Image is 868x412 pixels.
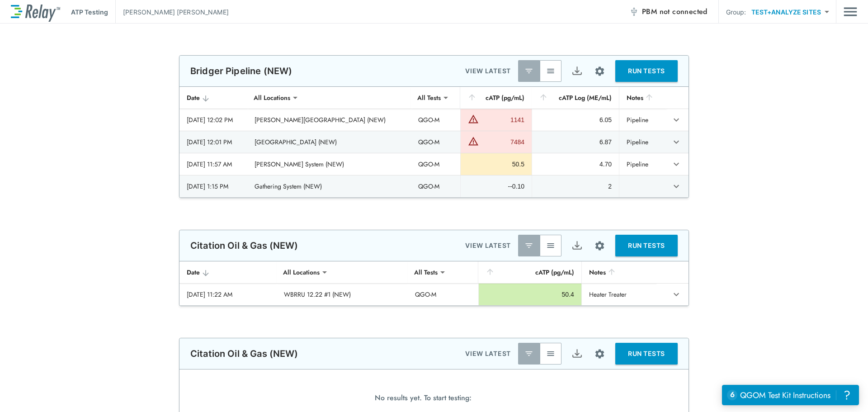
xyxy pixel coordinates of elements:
div: cATP (pg/mL) [486,267,574,278]
td: Pipeline [619,153,666,175]
div: 7484 [481,137,524,147]
span: No results yet. To start testing: [375,391,472,410]
div: [DATE] 11:57 AM [187,160,240,169]
div: 6.87 [539,137,612,147]
p: ATP Testing [71,7,108,17]
img: Warning [468,114,479,124]
span: PBM [642,5,708,18]
button: Site setup [588,342,612,366]
img: LuminUltra Relay [11,2,60,22]
img: Export Icon [571,240,583,251]
div: [DATE] 12:01 PM [187,137,240,147]
td: Heater Treater [581,284,656,305]
div: cATP (pg/mL) [467,92,524,103]
img: Export Icon [571,66,583,77]
button: expand row [669,134,684,150]
p: Group: [726,7,746,17]
div: 1141 [481,115,524,124]
p: Citation Oil & Gas (NEW) [190,240,298,251]
button: RUN TESTS [615,60,678,82]
div: --0.10 [468,182,524,191]
p: Citation Oil & Gas (NEW) [190,348,298,359]
td: Gathering System (NEW) [247,175,410,197]
td: QGO-M [411,153,460,175]
td: QGO-M [411,109,460,131]
div: All Locations [247,89,297,107]
div: All Locations [277,263,326,281]
div: [DATE] 11:22 AM [187,290,269,299]
button: RUN TESTS [615,343,678,365]
button: Export [566,60,588,82]
img: Settings Icon [594,240,605,251]
p: Bridger Pipeline (NEW) [190,66,292,76]
span: not connected [660,6,708,17]
img: Warning [468,136,479,147]
button: expand row [669,179,684,194]
img: Export Icon [571,348,583,360]
button: Export [566,235,588,256]
td: QGO-M [411,175,460,197]
th: Date [179,87,247,109]
img: Latest [524,349,533,358]
img: Latest [524,241,533,250]
div: 4.70 [539,160,612,169]
div: Notes [627,92,659,103]
td: WBRRU 12.22 #1 (NEW) [277,284,408,305]
div: Notes [589,267,649,278]
table: sticky table [179,87,689,198]
div: [DATE] 12:02 PM [187,115,240,124]
p: VIEW LATEST [465,66,511,76]
img: Settings Icon [594,348,605,360]
th: Date [179,261,277,284]
button: Main menu [844,3,857,20]
td: QGO-M [408,284,478,305]
p: VIEW LATEST [465,348,511,359]
img: Settings Icon [594,66,605,77]
button: expand row [669,112,684,128]
div: 50.4 [486,290,574,299]
iframe: Resource center [722,385,859,405]
td: Pipeline [619,131,666,153]
button: RUN TESTS [615,235,678,256]
button: PBM not connected [626,3,711,21]
p: VIEW LATEST [465,240,511,251]
img: Latest [524,66,533,76]
table: sticky table [179,261,689,306]
img: Drawer Icon [844,3,857,20]
td: [GEOGRAPHIC_DATA] (NEW) [247,131,410,153]
button: Site setup [588,234,612,258]
td: Pipeline [619,109,666,131]
div: 2 [539,182,612,191]
td: QGO-M [411,131,460,153]
button: Site setup [588,59,612,83]
div: 6.05 [539,115,612,124]
div: All Tests [411,89,447,107]
button: expand row [669,287,684,302]
div: [DATE] 1:15 PM [187,182,240,191]
img: View All [546,241,555,250]
img: Offline Icon [629,7,638,16]
div: All Tests [408,263,444,281]
td: [PERSON_NAME][GEOGRAPHIC_DATA] (NEW) [247,109,410,131]
img: View All [546,349,555,358]
button: expand row [669,156,684,172]
td: [PERSON_NAME] System (NEW) [247,153,410,175]
img: View All [546,66,555,76]
button: Export [566,343,588,365]
div: 50.5 [468,160,524,169]
div: cATP Log (ME/mL) [539,92,612,103]
p: [PERSON_NAME] [PERSON_NAME] [123,7,229,17]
